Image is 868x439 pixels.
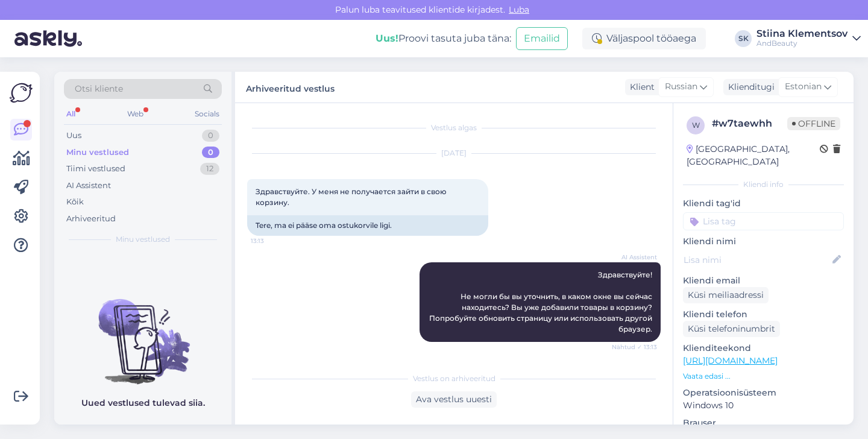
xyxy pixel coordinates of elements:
div: Stiina Klementsov [756,29,848,39]
div: [GEOGRAPHIC_DATA], [GEOGRAPHIC_DATA] [687,143,820,168]
div: SK [735,30,752,47]
div: Kõik [66,196,84,208]
a: [URL][DOMAIN_NAME] [683,355,778,366]
label: Arhiveeritud vestlus [246,79,335,95]
div: [DATE] [247,148,661,159]
span: Здравствуйте. У меня не получается зайти в свою корзину. [256,187,448,207]
div: 0 [202,130,219,142]
div: Vestlus algas [247,122,661,133]
div: Minu vestlused [66,147,129,159]
div: Arhiveeritud [66,213,116,225]
p: Kliendi email [683,274,844,287]
span: Luba [505,4,533,15]
div: # w7taewhh [712,116,787,131]
p: Brauser [683,417,844,429]
b: Uus! [376,33,398,44]
div: AI Assistent [66,180,111,192]
span: Offline [787,117,840,130]
div: Väljaspool tööaega [582,28,706,49]
span: w [692,121,700,130]
div: Tiimi vestlused [66,163,125,175]
span: 13:13 [251,236,296,245]
p: Operatsioonisüsteem [683,387,844,399]
p: Kliendi tag'id [683,197,844,210]
div: Küsi telefoninumbrit [683,321,780,337]
span: Russian [665,80,697,93]
div: Ava vestlus uuesti [411,391,497,408]
input: Lisa tag [683,212,844,230]
p: Klienditeekond [683,342,844,355]
a: Stiina KlementsovAndBeauty [756,29,861,48]
button: Emailid [516,27,568,50]
span: AI Assistent [612,253,657,262]
div: Uus [66,130,81,142]
img: No chats [54,277,231,386]
div: Klient [625,81,655,93]
span: Minu vestlused [116,234,170,245]
p: Vaata edasi ... [683,371,844,382]
p: Kliendi telefon [683,308,844,321]
div: Küsi meiliaadressi [683,287,769,303]
span: Vestlus on arhiveeritud [413,373,495,384]
img: Askly Logo [10,81,33,104]
span: Estonian [785,80,822,93]
p: Kliendi nimi [683,235,844,248]
p: Uued vestlused tulevad siia. [81,397,205,409]
div: Socials [192,106,222,122]
span: Otsi kliente [75,83,123,95]
div: Proovi tasuta juba täna: [376,31,511,46]
div: Web [125,106,146,122]
div: Klienditugi [723,81,775,93]
div: Kliendi info [683,179,844,190]
div: 12 [200,163,219,175]
span: Nähtud ✓ 13:13 [612,343,657,352]
p: Windows 10 [683,399,844,412]
div: 0 [202,147,219,159]
div: AndBeauty [756,39,848,48]
div: Tere, ma ei pääse oma ostukorvile ligi. [247,215,488,236]
input: Lisa nimi [684,253,830,267]
div: All [64,106,78,122]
